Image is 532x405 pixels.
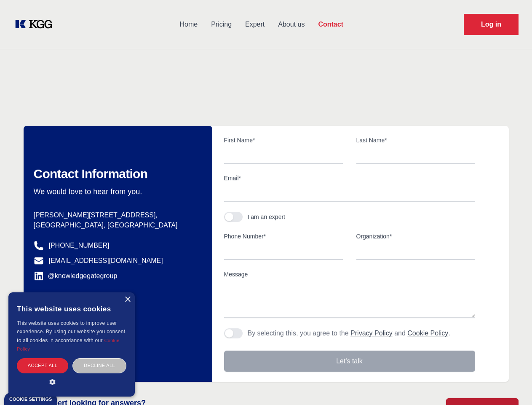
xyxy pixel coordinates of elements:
[173,13,204,35] a: Home
[490,364,532,405] iframe: Chat Widget
[271,13,311,35] a: About us
[350,329,393,337] a: Privacy Policy
[407,329,448,337] a: Cookie Policy
[13,18,59,31] a: KOL Knowledge Platform: Talk to Key External Experts (KEE)
[238,13,271,35] a: Expert
[49,256,163,266] a: [EMAIL_ADDRESS][DOMAIN_NAME]
[17,358,68,373] div: Accept all
[34,220,199,230] p: [GEOGRAPHIC_DATA], [GEOGRAPHIC_DATA]
[224,136,343,144] label: First Name*
[224,351,475,372] button: Let's talk
[124,297,131,303] div: Close
[17,320,125,343] span: This website uses cookies to improve user experience. By using our website you consent to all coo...
[9,397,52,402] div: Cookie settings
[224,270,475,278] label: Message
[34,166,199,181] h2: Contact Information
[224,232,343,240] label: Phone Number*
[204,13,238,35] a: Pricing
[49,240,110,251] a: [PHONE_NUMBER]
[311,13,350,35] a: Contact
[464,14,519,35] a: Request Demo
[248,213,286,221] div: I am an expert
[17,338,120,351] a: Cookie Policy
[224,174,475,182] label: Email*
[34,210,199,220] p: [PERSON_NAME][STREET_ADDRESS],
[34,271,118,281] a: @knowledgegategroup
[34,186,199,197] p: We would love to hear from you.
[248,328,450,338] p: By selecting this, you agree to the and .
[356,136,475,144] label: Last Name*
[17,299,126,319] div: This website uses cookies
[72,358,126,373] div: Decline all
[356,232,475,240] label: Organization*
